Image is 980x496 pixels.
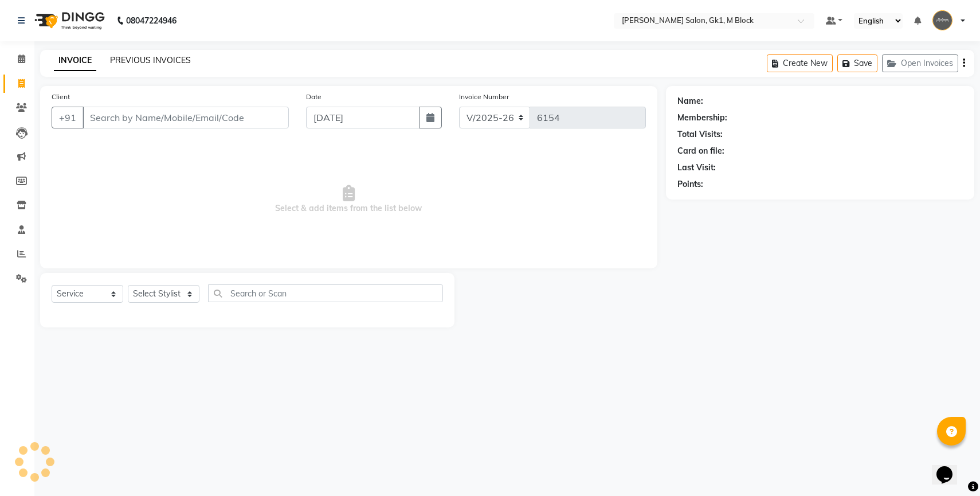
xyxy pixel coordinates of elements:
[677,178,703,190] div: Points:
[459,92,509,102] label: Invoice Number
[677,145,724,157] div: Card on file:
[677,128,723,140] div: Total Visits:
[110,55,191,65] a: PREVIOUS INVOICES
[767,54,833,72] button: Create New
[208,284,443,302] input: Search or Scan
[882,54,958,72] button: Open Invoices
[52,142,646,257] span: Select & add items from the list below
[677,112,727,124] div: Membership:
[52,92,70,102] label: Client
[29,5,108,37] img: logo
[306,92,322,102] label: Date
[932,450,969,485] iframe: chat widget
[837,54,877,72] button: Save
[126,5,177,37] b: 08047224946
[932,10,952,30] img: null
[54,50,96,71] a: INVOICE
[677,162,716,174] div: Last Visit:
[83,107,289,128] input: Search by Name/Mobile/Email/Code
[52,107,84,128] button: +91
[677,95,703,107] div: Name:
